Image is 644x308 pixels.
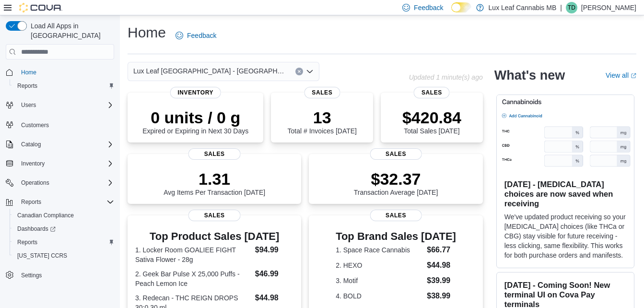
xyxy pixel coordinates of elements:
dd: $66.77 [427,244,456,256]
span: Dashboards [13,223,114,235]
dt: 3. Motif [336,276,423,285]
div: Theo Dorge [566,2,577,13]
span: Reports [17,238,37,246]
span: Dashboards [17,225,56,233]
a: Reports [13,237,41,248]
span: Catalog [21,141,41,148]
span: [US_STATE] CCRS [17,252,67,260]
span: Canadian Compliance [13,210,114,221]
dd: $38.99 [427,290,456,302]
span: Sales [370,148,422,160]
dd: $46.99 [255,268,294,280]
a: Customers [17,119,53,131]
h3: Top Product Sales [DATE] [135,231,293,242]
button: Inventory [2,157,118,170]
span: Customers [17,118,114,130]
svg: External link [631,73,636,79]
button: Catalog [2,138,118,151]
span: Inventory [21,160,45,167]
button: Canadian Compliance [10,209,118,222]
span: Reports [21,198,41,206]
button: Reports [17,196,45,208]
span: Washington CCRS [13,250,114,261]
span: Sales [188,148,241,160]
span: Home [21,69,36,76]
a: Dashboards [10,222,118,236]
span: Sales [414,87,450,98]
span: Customers [21,121,49,129]
input: Dark Mode [451,2,471,12]
div: Transaction Average [DATE] [354,169,438,196]
h1: Home [128,23,166,42]
a: Reports [13,80,41,92]
a: Feedback [172,26,220,45]
button: Settings [2,268,118,282]
button: Catalog [17,139,45,150]
span: Inventory [170,87,221,98]
button: Reports [2,195,118,209]
dt: 1. Locker Room GOALIEE FIGHT Sativa Flower - 28g [135,245,251,264]
h2: What's new [494,68,565,83]
h3: Top Brand Sales [DATE] [336,231,456,242]
p: $420.84 [402,108,461,127]
button: Inventory [17,158,48,169]
dd: $44.98 [255,292,294,304]
p: | [560,2,562,13]
p: Lux Leaf Cannabis MB [489,2,557,13]
button: Clear input [295,68,303,75]
p: [PERSON_NAME] [581,2,636,13]
img: Cova [19,3,62,12]
span: Users [21,101,36,109]
nav: Complex example [6,61,114,307]
span: Catalog [17,139,114,150]
dt: 1. Space Race Cannabis [336,245,423,255]
span: Operations [21,179,49,187]
dt: 2. HEXO [336,261,423,270]
dd: $39.99 [427,275,456,286]
span: Sales [370,210,422,221]
span: Operations [17,177,114,189]
span: Reports [17,196,114,208]
span: Reports [17,82,37,90]
a: Canadian Compliance [13,210,78,221]
span: Settings [21,272,42,279]
span: Load All Apps in [GEOGRAPHIC_DATA] [27,21,114,40]
dd: $44.98 [427,260,456,271]
button: Reports [10,79,118,93]
button: Operations [2,176,118,190]
p: 0 units / 0 g [142,108,248,127]
span: Home [17,66,114,78]
button: Open list of options [306,68,314,75]
button: Users [2,98,118,112]
p: Updated 1 minute(s) ago [409,73,483,81]
dd: $94.99 [255,244,294,256]
a: Home [17,67,40,78]
button: Customers [2,118,118,131]
span: Users [17,99,114,111]
button: Operations [17,177,53,189]
div: Expired or Expiring in Next 30 Days [142,108,248,135]
p: 1.31 [164,169,265,189]
a: View allExternal link [606,71,636,79]
a: Dashboards [13,223,59,235]
span: Sales [188,210,241,221]
a: Settings [17,270,46,281]
span: Feedback [187,31,216,40]
p: $32.37 [354,169,438,189]
span: Feedback [414,3,443,12]
span: Sales [304,87,340,98]
button: Home [2,65,118,79]
button: [US_STATE] CCRS [10,249,118,262]
span: Inventory [17,158,114,169]
a: [US_STATE] CCRS [13,250,71,261]
dt: 2. Geek Bar Pulse X 25,000 Puffs - Peach Lemon Ice [135,269,251,288]
span: Lux Leaf [GEOGRAPHIC_DATA] - [GEOGRAPHIC_DATA][PERSON_NAME] [133,65,286,77]
span: Reports [13,237,114,248]
p: 13 [288,108,357,127]
div: Avg Items Per Transaction [DATE] [164,169,265,196]
button: Reports [10,236,118,249]
span: Reports [13,80,114,92]
div: Total # Invoices [DATE] [288,108,357,135]
span: Canadian Compliance [17,212,74,219]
